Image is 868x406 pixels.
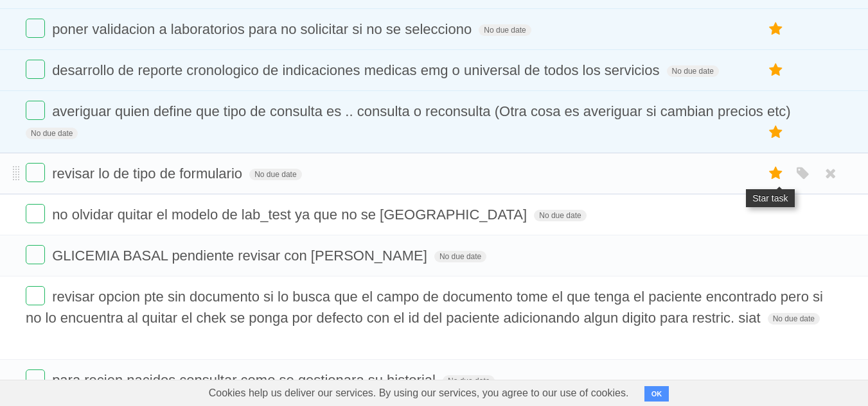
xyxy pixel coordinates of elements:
span: poner validacion a laboratorios para no solicitar si no se selecciono [52,21,475,37]
label: Done [26,163,45,182]
label: Done [26,286,45,305]
span: No due date [434,251,486,262]
span: No due date [26,128,78,139]
button: OK [644,386,669,402]
span: no olvidar quitar el modelo de lab_test ya que no se [GEOGRAPHIC_DATA] [52,207,530,223]
label: Done [26,204,45,223]
label: Done [26,369,45,389]
span: No due date [443,375,495,387]
span: No due date [479,24,531,36]
span: averiguar quien define que tipo de consulta es .. consulta o reconsulta (Otra cosa es averiguar s... [52,103,794,119]
span: revisar opcion pte sin documento si lo busca que el campo de documento tome el que tenga el pacie... [26,289,823,326]
span: No due date [768,313,820,325]
label: Star task [764,60,788,81]
span: Cookies help us deliver our services. By using our services, you agree to our use of cookies. [196,380,642,406]
label: Done [26,101,45,120]
span: No due date [249,169,301,180]
label: Star task [764,19,788,40]
span: No due date [667,65,719,77]
span: para recien nacidos consultar como se gestionara su historial [52,372,439,388]
span: No due date [534,210,586,221]
span: desarrollo de reporte cronologico de indicaciones medicas emg o universal de todos los servicios [52,62,662,78]
span: GLICEMIA BASAL pendiente revisar con [PERSON_NAME] [52,248,430,264]
label: Star task [764,122,788,143]
label: Done [26,19,45,38]
span: revisar lo de tipo de formulario [52,165,245,182]
label: Done [26,245,45,264]
label: Done [26,60,45,79]
label: Star task [764,163,788,184]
